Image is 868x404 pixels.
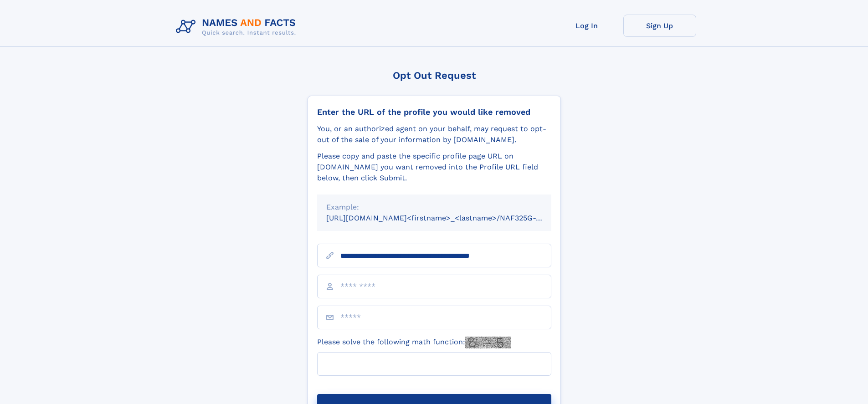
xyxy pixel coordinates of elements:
div: You, or an authorized agent on your behalf, may request to opt-out of the sale of your informatio... [317,123,551,145]
div: Example: [326,202,542,213]
a: Log In [550,15,623,37]
a: Sign Up [623,15,696,37]
img: Logo Names and Facts [172,15,303,39]
div: Opt Out Request [308,70,561,81]
label: Please solve the following math function: [317,337,511,348]
div: Please copy and paste the specific profile page URL on [DOMAIN_NAME] you want removed into the Pr... [317,151,551,184]
small: [URL][DOMAIN_NAME]<firstname>_<lastname>/NAF325G-xxxxxxxx [326,214,569,222]
div: Enter the URL of the profile you would like removed [317,107,551,117]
